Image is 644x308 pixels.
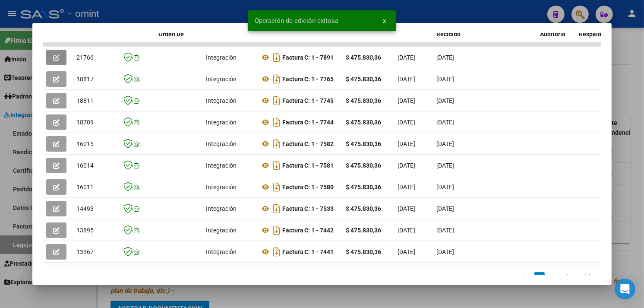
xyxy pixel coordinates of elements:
span: Integración [206,205,237,212]
span: [DATE] [398,162,416,169]
strong: $ 475.830,36 [346,140,382,147]
strong: $ 475.830,36 [346,54,382,61]
span: [DATE] [437,76,455,83]
span: [DATE] [437,184,455,191]
span: Integración [206,76,237,83]
span: Integración [206,140,237,147]
div: Open Intercom Messenger [615,279,635,299]
datatable-header-cell: Vencimiento Auditoría [537,15,576,53]
span: [DATE] [437,248,455,255]
span: x [383,17,386,25]
span: Integración [206,54,237,61]
strong: Factura C: 1 - 7581 [282,162,334,169]
span: Operación de edición exitosa [255,16,338,25]
span: 16014 [76,162,94,169]
span: [DATE] [437,97,455,104]
datatable-header-cell: Fecha Cpbt [395,15,433,53]
strong: $ 475.830,36 [346,248,382,255]
span: [DATE] [398,248,416,255]
strong: Factura C: 1 - 7745 [282,97,334,104]
span: [DATE] [398,54,416,61]
datatable-header-cell: Hospital [472,15,537,53]
span: Vencimiento Auditoría [540,21,575,38]
datatable-header-cell: CAE [116,15,155,53]
strong: Factura C: 1 - 7441 [282,248,334,255]
strong: Factura C: 1 - 7582 [282,140,334,147]
span: Integración [206,119,237,126]
span: Integración [206,97,237,104]
a: 2 [547,272,558,282]
strong: $ 475.830,36 [346,205,382,212]
span: [DATE] [398,140,416,147]
i: Descargar documento [271,137,282,151]
i: Descargar documento [271,159,282,172]
span: [DATE] [398,227,416,234]
li: page 1 [533,270,546,284]
span: 18811 [76,97,94,104]
span: 16015 [76,140,94,147]
span: 18789 [76,119,94,126]
i: Descargar documento [271,115,282,129]
strong: $ 475.830,36 [346,119,382,126]
span: Integración [206,248,237,255]
span: [DATE] [437,205,455,212]
datatable-header-cell: Fecha Recibido [433,15,472,53]
strong: $ 475.830,36 [346,227,382,234]
i: Descargar documento [271,245,282,259]
span: Doc Respaldatoria [579,21,618,38]
strong: Factura C: 1 - 7533 [282,205,334,212]
span: [DATE] [398,184,416,191]
button: x [376,13,393,29]
a: go to next page [560,272,577,282]
span: Fecha Recibido [437,21,461,38]
span: [DATE] [437,119,455,126]
span: Integración [206,227,237,234]
datatable-header-cell: ID [73,15,116,53]
datatable-header-cell: Area [202,15,256,53]
strong: Factura C: 1 - 7744 [282,119,334,126]
strong: Factura C: 1 - 7580 [282,184,334,191]
span: Facturado x Orden De [158,21,191,38]
i: Descargar documento [271,202,282,216]
i: Descargar documento [271,223,282,237]
strong: Factura C: 1 - 7891 [282,54,334,61]
strong: Factura C: 1 - 7442 [282,227,334,234]
span: [DATE] [437,227,455,234]
span: 13895 [76,227,94,234]
i: Descargar documento [271,180,282,194]
span: 16011 [76,184,94,191]
li: page 2 [546,270,559,284]
span: [DATE] [398,119,416,126]
i: Descargar documento [271,72,282,86]
span: Integración [206,184,237,191]
span: 14493 [76,205,94,212]
strong: $ 475.830,36 [346,76,382,83]
datatable-header-cell: Doc Respaldatoria [576,15,628,53]
strong: $ 475.830,36 [346,162,382,169]
span: 21766 [76,54,94,61]
span: 13367 [76,248,94,255]
span: [DATE] [398,76,416,83]
a: go to last page [579,272,596,282]
strong: $ 475.830,36 [346,97,382,104]
a: go to first page [496,272,513,282]
span: [DATE] [437,140,455,147]
span: [DATE] [398,97,416,104]
datatable-header-cell: Facturado x Orden De [155,15,202,53]
a: go to previous page [515,272,532,282]
strong: Factura C: 1 - 7765 [282,76,334,83]
strong: $ 475.830,36 [346,184,382,191]
span: [DATE] [437,54,455,61]
span: 18817 [76,76,94,83]
i: Descargar documento [271,94,282,108]
span: [DATE] [437,162,455,169]
span: Integración [206,162,237,169]
i: Descargar documento [271,51,282,64]
a: 1 [534,272,545,282]
span: [DATE] [398,205,416,212]
div: 20 total [43,266,153,288]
